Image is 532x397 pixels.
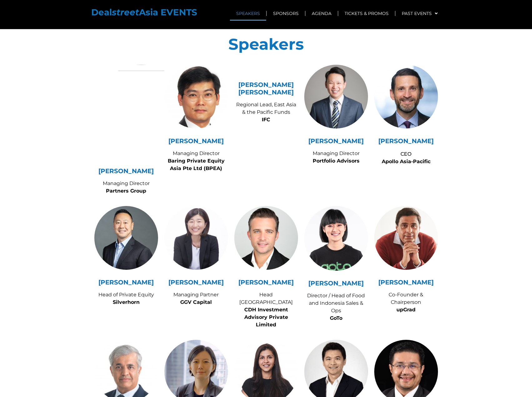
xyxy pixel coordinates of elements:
strong: [PERSON_NAME] [PERSON_NAME] [238,81,294,96]
strong: Partners Group [106,188,146,194]
strong: Silverhorn [113,299,140,305]
strong: Deal Asia EVENTS [91,7,197,18]
strong: upGrad [396,307,415,313]
span: Managing Director [103,180,150,194]
strong: [PERSON_NAME] [378,279,434,286]
strong: [PERSON_NAME] [98,279,154,286]
span: Head [GEOGRAPHIC_DATA] [239,292,293,328]
strong: GoTo [330,315,342,321]
h3: Speakers [91,37,441,52]
img: Kenneth Cheong.jpg [164,65,228,128]
a: DealstreetAsia EVENTS [91,7,197,18]
img: Matt Michelini-Retouched [374,65,438,128]
span: CEO [400,151,411,157]
strong: CDH Investment Advisory Private Limited [244,307,288,328]
a: SPEAKERS [230,6,266,21]
span: Managing Partner [173,292,219,305]
strong: [PERSON_NAME] [238,279,294,286]
a: TICKETS & PROMOS [338,6,395,21]
strong: Baring Private Equity Asia Pte Ltd (BPEA) [168,158,225,171]
span: Director / Head of Food and Indonesia Sales & Ops [307,293,365,321]
strong: GGV Capital [180,299,212,305]
strong: [PERSON_NAME] [168,137,224,145]
a: PAST EVENTS [395,6,444,21]
b: [PERSON_NAME] [378,137,434,145]
b: IFC [262,117,270,123]
span: Co-Founder & Chairperson [389,292,423,313]
span: Managing Director [313,150,360,164]
span: Regional Lead, East Asia & the Pacific Funds [236,102,296,123]
span: Head of Private Equity [98,292,154,305]
strong: [PERSON_NAME] [98,167,154,175]
a: AGENDA [306,6,338,21]
a: SPONSORS [267,6,305,21]
strong: Portfolio Advisors [313,158,360,164]
strong: [PERSON_NAME] [168,279,224,286]
strong: [PERSON_NAME] [308,137,364,145]
em: street [112,7,139,18]
strong: [PERSON_NAME] [308,279,364,287]
span: Managing Director [168,150,225,171]
b: Apollo Asia-Pacific [382,158,430,164]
